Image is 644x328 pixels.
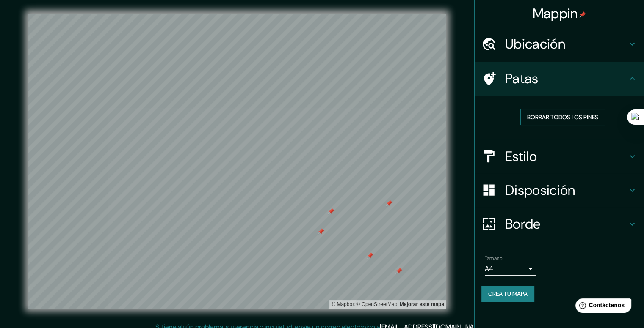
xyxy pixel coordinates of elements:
[505,35,565,53] font: Ubicación
[505,215,541,233] font: Borde
[579,11,586,18] img: pin-icon.png
[505,181,575,199] font: Disposición
[527,113,598,121] font: Borrar todos los pines
[505,148,537,165] font: Estilo
[505,70,539,87] font: Patas
[475,139,644,173] div: Estilo
[520,109,605,125] button: Borrar todos los pines
[485,255,502,262] font: Tamaño
[356,301,397,307] a: Mapa de OpenStreet
[28,14,446,309] canvas: Mapa
[475,27,644,61] div: Ubicación
[400,301,444,307] font: Mejorar este mapa
[475,62,644,96] div: Patas
[356,301,397,307] font: © OpenStreetMap
[475,207,644,241] div: Borde
[488,290,528,298] font: Crea tu mapa
[485,264,493,273] font: A4
[400,301,444,307] a: Map feedback
[569,295,635,319] iframe: Lanzador de widgets de ayuda
[475,173,644,207] div: Disposición
[485,262,536,276] div: A4
[332,301,355,307] font: © Mapbox
[332,301,355,307] a: Mapbox
[481,286,534,302] button: Crea tu mapa
[533,5,578,22] font: Mappin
